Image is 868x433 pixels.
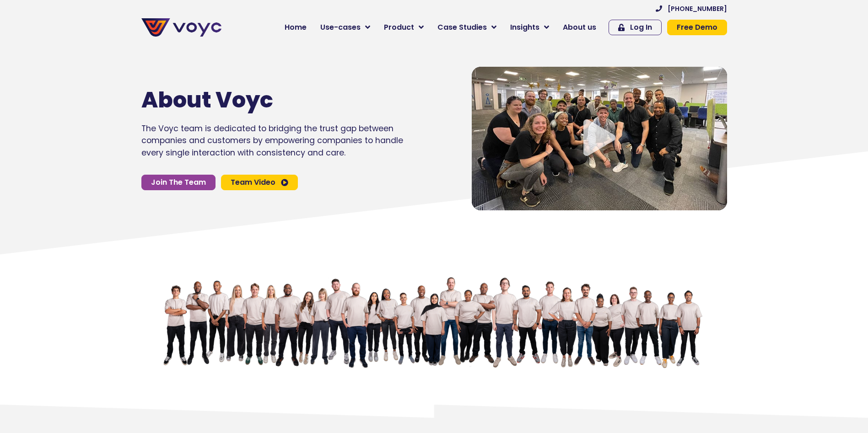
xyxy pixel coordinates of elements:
[556,18,603,37] a: About us
[320,22,361,33] span: Use-cases
[141,87,376,113] h1: About Voyc
[141,175,216,190] a: Join The Team
[141,123,403,159] p: The Voyc team is dedicated to bridging the trust gap between companies and customers by empowerin...
[503,18,556,37] a: Insights
[437,22,487,33] span: Case Studies
[656,5,727,12] a: [PHONE_NUMBER]
[141,18,221,37] img: voyc-full-logo
[609,20,662,35] a: Log In
[221,175,298,190] a: Team Video
[668,5,727,12] span: [PHONE_NUMBER]
[384,22,414,33] span: Product
[151,179,206,186] span: Join The Team
[278,18,313,37] a: Home
[231,179,275,186] span: Team Video
[510,22,539,33] span: Insights
[630,24,652,31] span: Log In
[377,18,431,37] a: Product
[667,20,727,35] a: Free Demo
[677,24,717,31] span: Free Demo
[431,18,503,37] a: Case Studies
[313,18,377,37] a: Use-cases
[563,22,596,33] span: About us
[581,119,618,157] div: Video play button
[285,22,307,33] span: Home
